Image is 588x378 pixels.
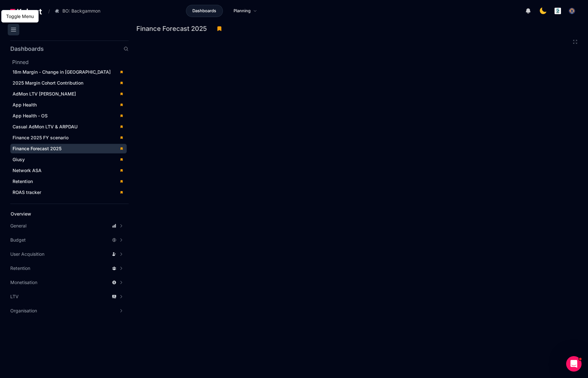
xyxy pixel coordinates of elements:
span: LTV [10,293,19,300]
a: Finance 2025 FY scenario [10,133,127,143]
span: Dashboards [192,8,216,14]
span: Finance 2025 FY scenario [13,135,69,140]
span: Retention [13,179,33,184]
h3: Finance Forecast 2025 [136,25,211,32]
a: Finance Forecast 2025 [10,144,127,153]
button: BO: Backgammon [51,5,107,16]
span: BO: Backgammon [62,8,100,14]
div: Toggle Menu [5,12,35,21]
span: Organisation [10,308,37,314]
a: AdMon LTV [PERSON_NAME] [10,89,127,99]
a: 18m Margin - Change in [GEOGRAPHIC_DATA] [10,67,127,77]
span: Budget [10,237,26,243]
h2: Pinned [12,58,129,66]
a: Planning [227,5,264,17]
a: App Health [10,100,127,110]
span: Overview [11,211,31,217]
span: General [10,223,26,229]
span: AdMon LTV [PERSON_NAME] [13,91,76,97]
span: Network ASA [13,168,41,173]
a: Network ASA [10,166,127,175]
a: Giusy [10,155,127,164]
span: Giusy [13,157,25,162]
span: App Health [13,102,37,107]
a: ROAS tracker [10,188,127,197]
span: Finance Forecast 2025 [13,146,61,151]
a: App Health - OS [10,111,127,121]
button: Fullscreen [573,39,578,44]
span: ROAS tracker [13,189,41,195]
span: 18m Margin - Change in [GEOGRAPHIC_DATA] [13,69,111,75]
h2: Dashboards [10,46,44,52]
img: logo_logo_images_1_20240607072359498299_20240828135028712857.jpeg [555,8,561,14]
span: Casual AdMon LTV & ARPDAU [13,124,78,129]
span: Planning [234,8,251,14]
iframe: Intercom live chat [566,356,582,372]
span: Monetisation [10,279,37,286]
span: Retention [10,265,30,272]
a: Dashboards [186,5,223,17]
a: Casual AdMon LTV & ARPDAU [10,122,127,132]
span: App Health - OS [13,113,48,118]
span: User Acquisition [10,251,44,257]
a: 2025 Margin Cohort Contribution [10,78,127,88]
span: / [43,8,50,14]
a: Retention [10,177,127,186]
a: Overview [8,209,118,219]
span: 2025 Margin Cohort Contribution [13,80,83,86]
